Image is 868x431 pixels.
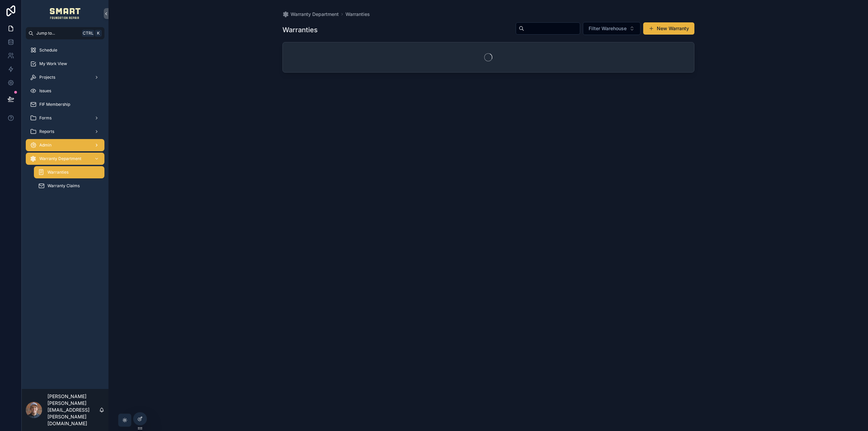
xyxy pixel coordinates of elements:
[34,180,104,192] a: Warranty Claims
[26,27,104,39] button: Jump to...CtrlK
[26,112,104,124] a: Forms
[82,30,94,37] span: Ctrl
[39,88,51,94] span: Issues
[22,39,108,201] div: scrollable content
[96,31,101,36] span: K
[47,183,80,189] span: Warranty Claims
[47,170,68,175] span: Warranties
[26,139,104,151] a: Admin
[39,61,67,66] span: My Work View
[50,8,81,19] img: App logo
[39,75,55,80] span: Projects
[39,115,52,121] span: Forms
[34,166,104,178] a: Warranties
[39,102,70,107] span: FIF Membership
[26,153,104,165] a: Warranty Department
[39,142,52,148] span: Admin
[26,71,104,83] a: Projects
[36,31,79,36] span: Jump to...
[589,25,627,32] span: Filter Warehouse
[346,11,370,18] a: Warranties
[26,85,104,97] a: Issues
[26,98,104,111] a: FIF Membership
[583,22,640,35] button: Select Button
[47,393,99,427] p: [PERSON_NAME] [PERSON_NAME][EMAIL_ADDRESS][PERSON_NAME][DOMAIN_NAME]
[643,22,694,35] button: New Warranty
[291,11,339,18] span: Warranty Department
[26,125,104,138] a: Reports
[39,47,57,53] span: Schedule
[26,44,104,56] a: Schedule
[39,129,54,134] span: Reports
[282,11,339,18] a: Warranty Department
[282,25,318,35] h1: Warranties
[26,58,104,70] a: My Work View
[39,156,81,161] span: Warranty Department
